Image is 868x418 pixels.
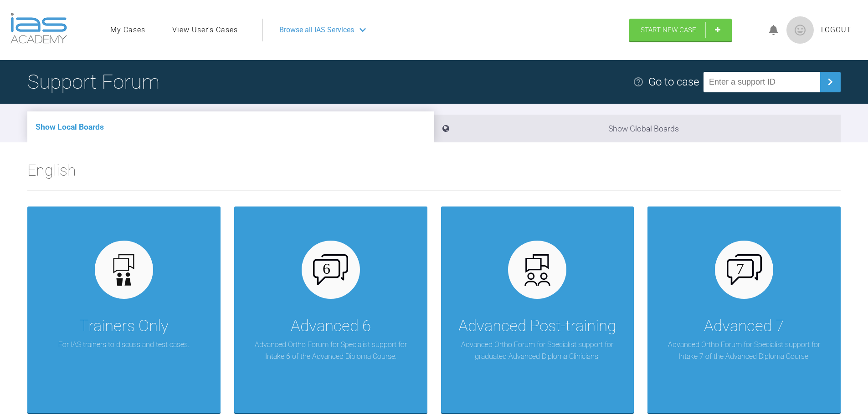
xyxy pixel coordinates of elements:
[10,13,67,44] img: logo-light.3e3ef733.png
[704,313,784,339] div: Advanced 7
[279,24,354,36] span: Browse all IAS Services
[27,111,434,142] li: Show Local Boards
[704,72,820,92] input: Enter a support ID
[661,339,827,362] p: Advanced Ortho Forum for Specialist support for Intake 7 of the Advanced Diploma Course.
[455,339,621,362] p: Advanced Ortho Forum for Specialist support for graduated Advanced Diploma Clinicians.
[821,24,852,36] a: Logout
[441,206,634,413] a: Advanced Post-trainingAdvanced Ortho Forum for Specialist support for graduated Advanced Diploma ...
[727,254,762,285] img: advanced-7.aa0834c3.svg
[234,206,427,413] a: Advanced 6Advanced Ortho Forum for Specialist support for Intake 6 of the Advanced Diploma Course.
[27,158,841,191] h2: English
[79,313,169,339] div: Trainers Only
[110,24,145,36] a: My Cases
[106,252,141,287] img: default.3be3f38f.svg
[629,19,732,41] a: Start New Case
[248,339,414,362] p: Advanced Ortho Forum for Specialist support for Intake 6 of the Advanced Diploma Course.
[648,73,699,91] div: Go to case
[823,75,837,89] img: chevronRight.28bd32b0.svg
[27,206,221,413] a: Trainers OnlyFor IAS trainers to discuss and test cases.
[520,252,555,287] img: advanced.73cea251.svg
[641,26,696,34] span: Start New Case
[458,313,616,339] div: Advanced Post-training
[27,66,159,98] h1: Support Forum
[58,339,189,351] p: For IAS trainers to discuss and test cases.
[291,313,371,339] div: Advanced 6
[172,24,238,36] a: View User's Cases
[633,76,644,87] img: help.e70b9f3d.svg
[786,16,814,44] img: profile.png
[313,254,348,285] img: advanced-6.cf6970cb.svg
[647,206,841,413] a: Advanced 7Advanced Ortho Forum for Specialist support for Intake 7 of the Advanced Diploma Course.
[434,115,841,142] li: Show Global Boards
